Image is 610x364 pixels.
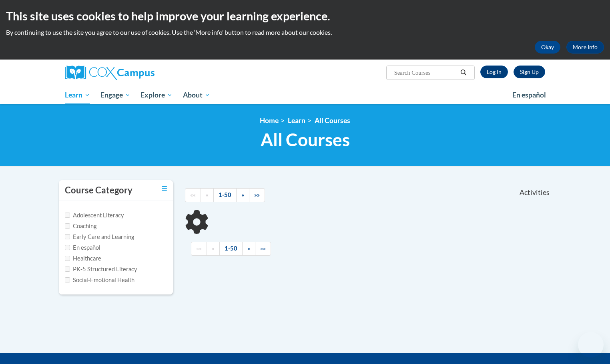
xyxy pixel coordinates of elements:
[65,184,132,197] h3: Course Category
[213,188,237,202] a: 1-50
[65,277,70,282] input: Checkbox for Options
[393,68,457,78] input: Search Courses
[65,223,70,229] input: Checkbox for Options
[260,245,266,252] span: »»
[65,213,70,218] input: Checkbox for Options
[254,191,260,198] span: »»
[65,66,155,80] img: Cox Campus
[201,188,214,202] a: Previous
[65,265,137,274] label: PK-5 Structured Literacy
[53,86,557,104] div: Main menu
[60,86,95,104] a: Learn
[457,68,470,78] button: Search
[100,90,130,100] span: Engage
[65,234,70,239] input: Checkbox for Options
[241,191,244,198] span: »
[566,41,604,54] a: More Info
[514,66,545,78] a: Register
[6,28,604,37] p: By continuing to use the site you agree to our use of cookies. Use the ‘More info’ button to read...
[261,129,350,150] span: All Courses
[65,66,217,80] a: Cox Campus
[315,116,350,125] a: All Courses
[135,86,178,104] a: Explore
[236,188,249,202] a: Next
[178,86,215,104] a: About
[65,211,124,220] label: Adolescent Literacy
[162,184,167,193] a: Toggle collapse
[520,188,550,197] span: Activities
[6,8,604,24] h2: This site uses cookies to help improve your learning experience.
[578,332,604,358] iframe: Button to launch messaging window
[260,116,279,125] a: Home
[65,256,70,261] input: Checkbox for Options
[255,242,271,256] a: End
[65,254,101,263] label: Healthcare
[247,245,250,252] span: »
[249,188,265,202] a: End
[140,90,173,100] span: Explore
[65,267,70,272] input: Checkbox for Options
[242,242,255,256] a: Next
[65,245,70,250] input: Checkbox for Options
[190,191,196,198] span: ««
[206,191,209,198] span: «
[183,90,210,100] span: About
[191,242,207,256] a: Begining
[185,188,201,202] a: Begining
[65,90,90,100] span: Learn
[65,243,100,252] label: En español
[196,245,202,252] span: ««
[65,222,96,231] label: Coaching
[65,233,134,241] label: Early Care and Learning
[219,242,243,256] a: 1-50
[65,276,134,284] label: Social-Emotional Health
[95,86,136,104] a: Engage
[480,66,508,78] a: Log In
[512,91,546,99] span: En español
[507,87,551,103] a: En español
[207,242,220,256] a: Previous
[288,116,305,125] a: Learn
[535,41,560,54] button: Okay
[212,245,215,252] span: «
